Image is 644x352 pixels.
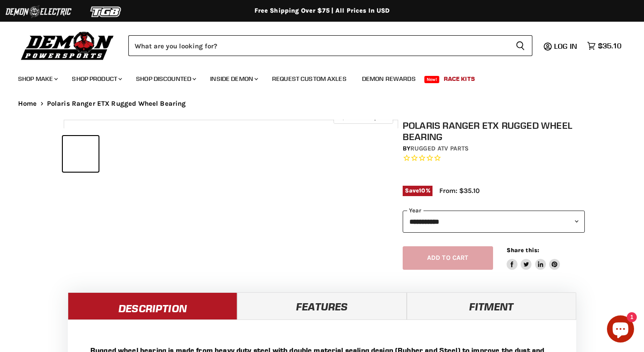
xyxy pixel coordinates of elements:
[128,35,532,56] form: Product
[439,187,479,195] span: From: $35.10
[18,29,117,61] img: Demon Powersports
[424,76,440,83] span: New!
[338,114,388,121] span: Click to expand
[63,136,99,172] button: Polaris Ranger ETX Rugged Wheel Bearing thumbnail
[265,70,353,88] a: Request Custom Axles
[403,120,585,142] h1: Polaris Ranger ETX Rugged Wheel Bearing
[72,3,140,20] img: TGB Logo 2
[11,70,63,88] a: Shop Make
[128,35,508,56] input: Search
[437,70,482,88] a: Race Kits
[550,42,583,50] a: Log in
[11,66,619,88] ul: Main menu
[68,292,237,319] a: Description
[237,292,407,319] a: Features
[410,145,469,152] a: Rugged ATV Parts
[403,186,432,196] span: Save %
[5,3,72,20] img: Demon Electric Logo 2
[403,144,585,154] div: by
[583,39,626,52] a: $35.10
[507,246,560,270] aside: Share this:
[355,70,423,88] a: Demon Rewards
[508,35,532,56] button: Search
[18,100,37,108] a: Home
[604,315,637,345] inbox-online-store-chat: Shopify online store chat
[403,211,585,233] select: year
[65,70,127,88] a: Shop Product
[507,247,539,253] span: Share this:
[129,70,202,88] a: Shop Discounted
[419,187,425,194] span: 10
[47,100,186,108] span: Polaris Ranger ETX Rugged Wheel Bearing
[203,70,263,88] a: Inside Demon
[554,42,577,51] span: Log in
[598,42,621,50] span: $35.10
[407,292,576,319] a: Fitment
[403,154,585,163] span: Rated 0.0 out of 5 stars 0 reviews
